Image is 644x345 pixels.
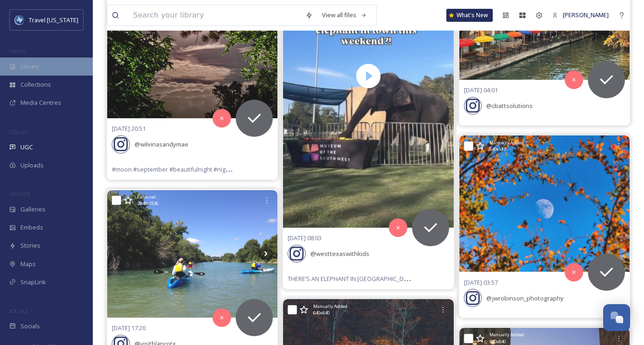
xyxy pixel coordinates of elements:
span: Collections [20,80,51,89]
span: @ jwrobinson_photography [486,294,564,302]
span: Maps [20,260,36,268]
a: What's New [446,9,493,22]
span: 640 x 640 [313,310,329,316]
span: [DATE] 17:20 [112,324,146,332]
span: @ wilvinasandymae [135,140,188,148]
span: Manually Added [489,140,524,146]
span: Manually Added [489,332,524,338]
span: UGC [20,143,33,152]
span: SnapLink [20,278,46,287]
span: Manually Added [313,303,348,310]
span: Uploads [20,161,44,170]
span: [DATE] 03:57 [464,278,498,287]
span: Socials [20,322,40,331]
img: images%20%281%29.jpeg [15,15,24,25]
span: Stories [20,241,40,250]
span: [DATE] 04:01 [464,86,498,94]
img: 257584642_265864592167692_4147559421391478412_n.jpg [459,135,630,272]
span: Carousel [137,194,156,200]
span: Media Centres [20,98,61,107]
span: 2048 x 1536 [137,200,158,207]
img: No Weekend plans yet? We’ve got just the adventure! Start your Sunday morning on the water with b... [107,190,277,318]
span: 640 x 512 [489,146,506,153]
span: Travel [US_STATE] [29,16,78,24]
span: MEDIA [9,48,26,55]
span: Library [20,62,39,71]
span: 640 x 640 [489,339,506,345]
span: @ westtexaswithkids [310,249,369,258]
span: COLLECT [9,128,29,135]
span: Galleries [20,205,45,214]
span: [DATE] 08:03 [288,234,322,242]
button: Open Chat [603,304,630,331]
span: WIDGETS [9,191,31,198]
span: [DATE] 20:51 [112,124,146,133]
span: #moon #september #beautifulnight #nightsky #[US_STATE] #magnoliatexas [112,165,322,173]
span: @ cbattsolutions [486,102,533,110]
input: Search your library [129,5,301,26]
a: View all files [317,6,372,24]
span: Embeds [20,223,43,232]
span: SOCIALS [9,307,28,314]
a: [PERSON_NAME] [547,6,613,24]
span: [PERSON_NAME] [563,11,609,19]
